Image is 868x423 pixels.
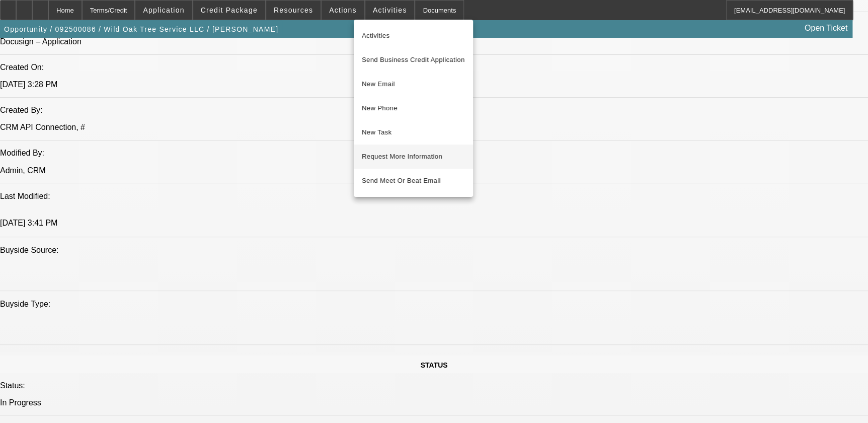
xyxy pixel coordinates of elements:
[362,175,465,187] span: Send Meet Or Beat Email
[362,151,465,163] span: Request More Information
[362,54,465,66] span: Send Business Credit Application
[362,78,465,90] span: New Email
[362,102,465,114] span: New Phone
[362,126,465,138] span: New Task
[362,30,465,42] span: Activities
